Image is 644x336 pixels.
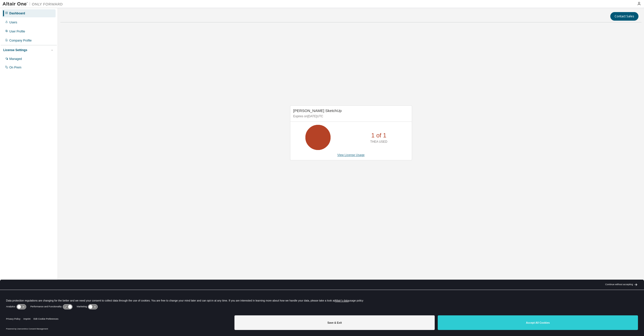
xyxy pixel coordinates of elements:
div: License Settings [3,48,27,52]
div: Users [9,20,17,24]
p: THEA USED [370,140,387,144]
div: User Profile [9,29,25,33]
button: Contact Sales [610,12,638,21]
p: 1 of 1 [371,131,386,140]
div: Managed [9,57,22,61]
div: Dashboard [9,11,25,15]
a: View License Usage [337,153,365,157]
p: Expires on [DATE] UTC [293,114,408,119]
img: Altair One [3,2,65,7]
span: [PERSON_NAME] SketchUp [293,108,342,113]
div: Company Profile [9,39,32,43]
div: On Prem [9,65,21,69]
